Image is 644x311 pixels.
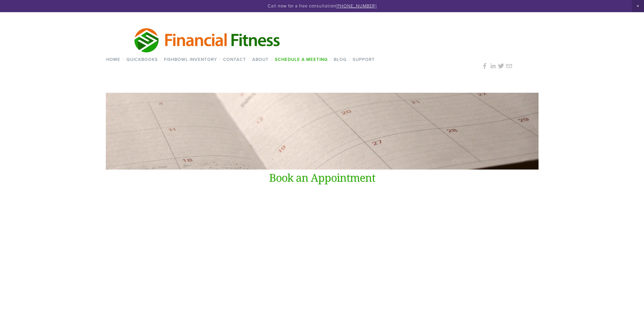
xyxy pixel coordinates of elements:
[132,170,512,186] h1: Book an Appointment
[132,123,512,139] h1: Schedule a Meeting
[123,56,124,63] span: /
[162,54,219,64] a: Fishbowl Inventory
[349,56,351,63] span: /
[160,56,162,63] span: /
[248,56,250,63] span: /
[351,54,377,64] a: Support
[271,56,273,63] span: /
[221,54,248,64] a: Contact
[219,56,221,63] span: /
[250,54,271,64] a: About
[13,3,631,9] p: Call now for a free consultation
[104,54,123,64] a: Home
[124,54,160,64] a: QuickBooks
[132,25,282,54] img: Financial Fitness Consulting
[330,56,332,63] span: /
[332,54,349,64] a: Blog
[336,3,377,9] a: [PHONE_NUMBER]
[273,54,330,64] a: Schedule a Meeting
